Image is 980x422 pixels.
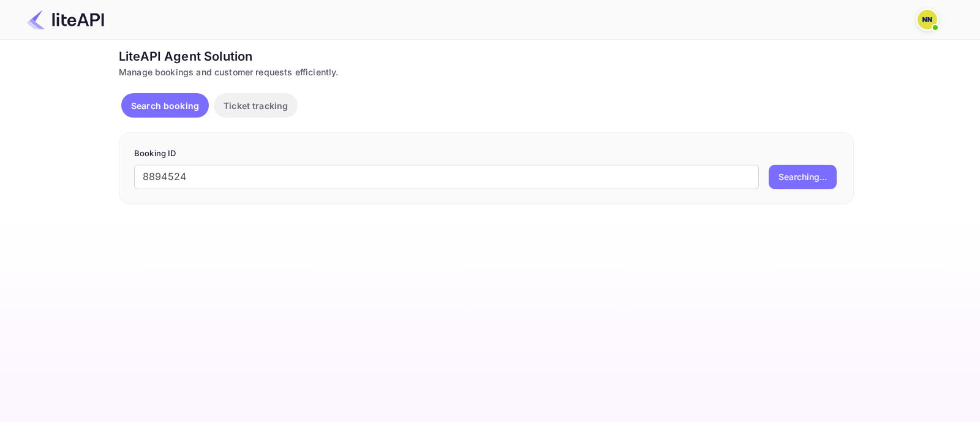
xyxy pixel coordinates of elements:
img: LiteAPI Logo [27,10,104,29]
div: Manage bookings and customer requests efficiently. [119,66,854,78]
p: Search booking [131,99,199,112]
img: N/A N/A [918,10,937,29]
button: Searching... [769,165,837,189]
div: LiteAPI Agent Solution [119,47,854,66]
input: Enter Booking ID (e.g., 63782194) [134,165,759,189]
p: Ticket tracking [224,99,288,112]
p: Booking ID [134,148,839,160]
